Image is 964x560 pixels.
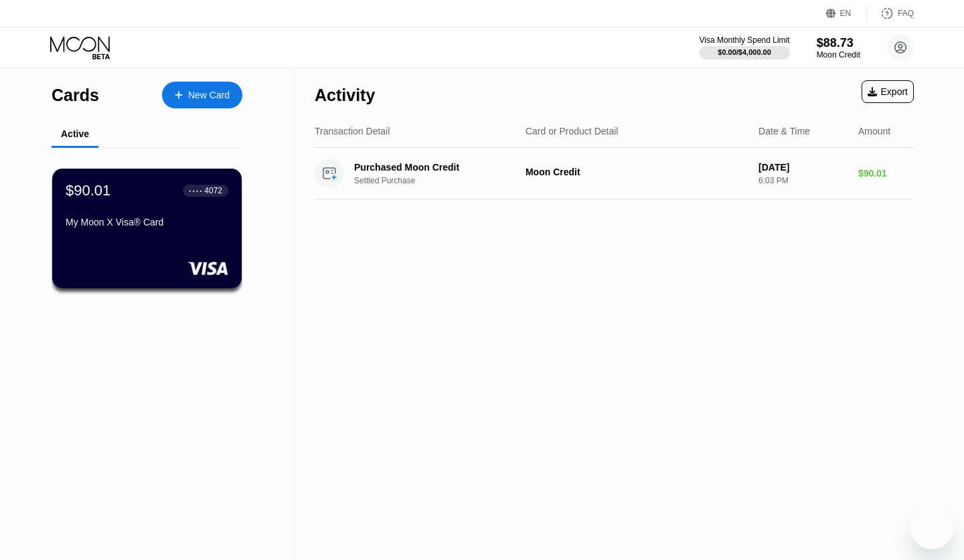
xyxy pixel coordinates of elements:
div: Amount [858,126,890,136]
div: Visa Monthly Spend Limit [699,35,789,45]
div: Export [862,80,914,103]
div: Moon Credit [526,167,748,177]
div: My Moon X Visa® Card [66,217,228,227]
div: $88.73 [817,36,860,50]
div: EN [826,7,867,20]
div: FAQ [898,9,914,18]
div: Date & Time [758,126,810,136]
div: 4072 [204,186,222,195]
div: 6:03 PM [758,176,848,185]
div: New Card [188,90,230,101]
div: Purchased Moon Credit [354,162,521,173]
div: $88.73Moon Credit [817,36,860,60]
div: FAQ [867,7,914,20]
div: Cards [52,86,99,105]
div: $90.01 [66,182,110,199]
div: EN [840,9,852,18]
div: ● ● ● ● [189,189,202,193]
div: $90.01 [858,168,914,179]
div: $90.01● ● ● ●4072My Moon X Visa® Card [52,169,242,288]
div: $0.00 / $4,000.00 [718,48,771,56]
div: Settled Purchase [354,176,534,185]
div: Moon Credit [817,50,860,60]
div: Export [868,86,908,97]
iframe: Button to launch messaging window [910,506,953,549]
div: Visa Monthly Spend Limit$0.00/$4,000.00 [699,35,789,60]
div: [DATE] [758,162,848,173]
div: Active [61,128,89,139]
div: Purchased Moon CreditSettled PurchaseMoon Credit[DATE]6:03 PM$90.01 [315,148,914,199]
div: Card or Product Detail [526,126,619,136]
div: New Card [162,82,242,108]
div: Activity [315,86,375,105]
div: Transaction Detail [315,126,390,136]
